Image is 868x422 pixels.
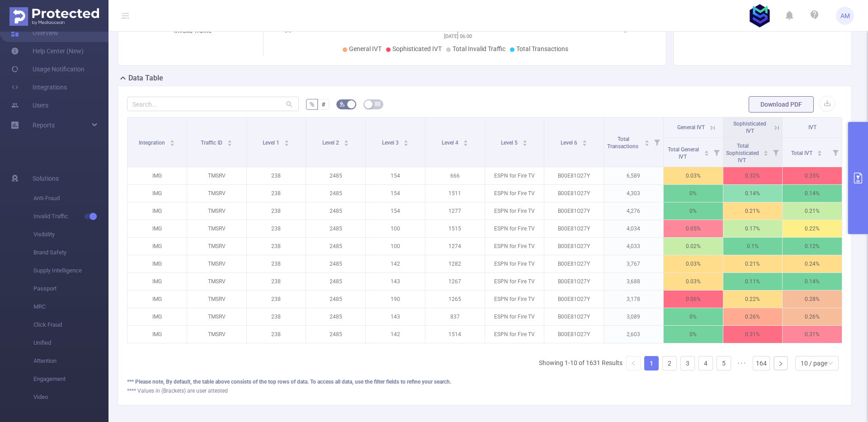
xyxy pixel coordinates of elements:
a: 1 [645,356,658,370]
p: TMSRV [187,185,246,202]
p: 0.14% [723,185,783,202]
p: 1267 [425,273,485,290]
i: icon: table [375,101,380,107]
p: 143 [366,273,425,290]
p: 2485 [306,326,365,343]
p: 0.03% [664,255,723,272]
a: Overview [11,24,58,42]
a: Reports [33,116,55,134]
p: 666 [425,167,485,184]
input: Search... [127,97,299,111]
div: Sort [463,139,468,144]
p: 0% [664,308,723,325]
span: % [310,101,314,108]
i: icon: caret-up [227,139,232,141]
p: TMSRV [187,291,246,308]
button: Download PDF [749,96,814,113]
span: Passport [33,280,108,298]
p: 154 [366,202,425,220]
i: icon: caret-down [817,152,822,155]
p: 1274 [425,238,485,255]
p: B00E81O27Y [544,326,604,343]
p: 238 [247,185,306,202]
span: Reports [33,122,55,129]
p: 190 [366,291,425,308]
i: icon: caret-down [704,152,709,155]
span: Engagement [33,370,108,388]
span: AM [840,7,850,25]
p: B00E81O27Y [544,167,604,184]
p: IMG [127,220,187,237]
p: 2485 [306,167,365,184]
div: Sort [763,149,769,155]
p: 0.02% [664,238,723,255]
p: TMSRV [187,167,246,184]
p: 238 [247,167,306,184]
div: Sort [704,149,709,155]
i: Filter menu [710,138,723,167]
p: 238 [247,273,306,290]
p: 2,603 [604,326,663,343]
a: 2 [663,356,676,370]
a: Users [11,96,48,114]
p: 0.03% [664,273,723,290]
a: 164 [753,356,769,370]
div: Sort [522,139,528,144]
i: Filter menu [651,117,663,167]
span: Total IVT [791,150,814,156]
p: 238 [247,255,306,272]
p: 2485 [306,202,365,220]
p: ESPN for Fire TV [485,308,544,325]
li: 1 [644,356,659,370]
p: 0.24% [783,255,842,272]
span: MRC [33,298,108,316]
h2: Data Table [128,73,163,84]
i: icon: caret-down [284,142,289,145]
p: 0.12% [783,238,842,255]
p: B00E81O27Y [544,273,604,290]
i: icon: caret-down [403,142,408,145]
i: icon: caret-up [170,139,175,141]
p: ESPN for Fire TV [485,167,544,184]
p: 0.35% [783,167,842,184]
span: Attention [33,352,108,370]
span: Invalid Traffic [33,207,108,225]
a: 5 [717,356,731,370]
p: IMG [127,238,187,255]
span: Solutions [33,169,59,188]
p: B00E81O27Y [544,185,604,202]
p: B00E81O27Y [544,291,604,308]
p: 1511 [425,185,485,202]
i: icon: caret-up [817,149,822,152]
p: ESPN for Fire TV [485,238,544,255]
p: 238 [247,291,306,308]
span: Video [33,388,108,406]
p: ESPN for Fire TV [485,273,544,290]
span: Level 4 [442,140,460,146]
li: Previous Page [626,356,641,370]
p: 0.21% [723,202,783,220]
p: 238 [247,202,306,220]
span: Total Invalid Traffic [453,45,505,52]
span: Supply Intelligence [33,262,108,280]
p: 6,589 [604,167,663,184]
li: 2 [662,356,677,370]
i: icon: left [631,361,636,366]
i: icon: down [828,361,833,367]
span: Visibility [33,225,108,244]
p: 0.21% [723,255,783,272]
span: Unified [33,334,108,352]
i: icon: caret-down [644,142,649,145]
p: 142 [366,255,425,272]
p: 3,767 [604,255,663,272]
p: 0.1% [723,238,783,255]
a: Integrations [11,78,67,96]
p: B00E81O27Y [544,308,604,325]
p: 0% [664,326,723,343]
p: TMSRV [187,220,246,237]
span: ••• [735,356,749,370]
li: 3 [680,356,695,370]
li: Next 5 Pages [735,356,749,370]
p: 0.26% [723,308,783,325]
p: ESPN for Fire TV [485,202,544,220]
